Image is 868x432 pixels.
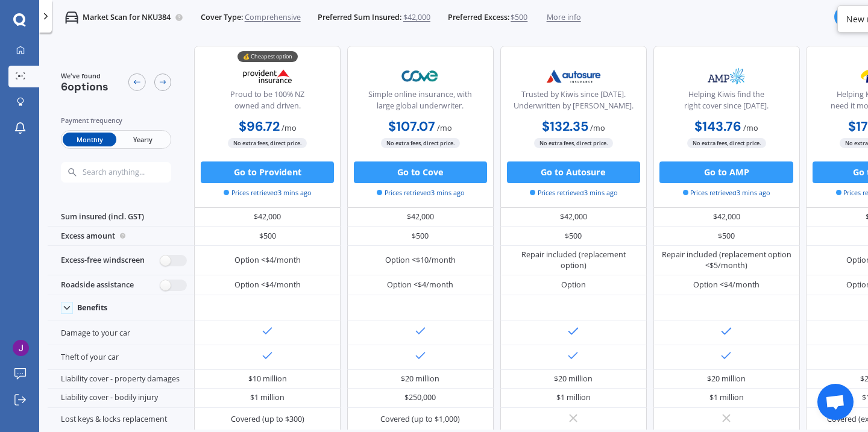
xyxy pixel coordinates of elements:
[653,208,800,227] div: $42,000
[662,89,790,116] div: Helping Kiwis find the right cover since [DATE].
[380,414,460,425] div: Covered (up to $1,000)
[48,321,194,345] div: Damage to your car
[48,408,194,432] div: Lost keys & locks replacement
[61,71,108,81] span: We've found
[387,280,453,290] div: Option <$4/month
[63,133,116,146] span: Monthly
[48,227,194,246] div: Excess amount
[201,161,334,183] button: Go to Provident
[347,227,494,246] div: $500
[500,208,647,227] div: $42,000
[234,280,301,290] div: Option <$4/month
[204,89,332,116] div: Proud to be 100% NZ owned and driven.
[77,303,107,313] div: Benefits
[65,11,78,24] img: car.f15378c7a67c060ca3f3.svg
[83,12,171,23] p: Market Scan for NKU384
[239,118,280,135] b: $96.72
[534,138,613,148] span: No extra fees, direct price.
[48,208,194,227] div: Sum insured (incl. GST)
[61,115,172,126] div: Payment frequency
[659,161,793,183] button: Go to AMP
[61,80,108,94] span: 6 options
[561,280,586,290] div: Option
[13,340,29,356] img: ACg8ocIriUtz-G4Mqlwk_SEAIcRmkeOXch1Mb7prP8u0HHzA5F_tlQ=s96-c
[385,255,456,266] div: Option <$10/month
[116,133,169,146] span: Yearly
[404,392,436,403] div: $250,000
[194,208,341,227] div: $42,000
[231,414,304,425] div: Covered (up to $300)
[48,345,194,369] div: Theft of your car
[48,389,194,408] div: Liability cover - bodily injury
[743,123,758,133] span: / mo
[194,227,341,246] div: $500
[554,374,593,384] div: $20 million
[661,249,791,271] div: Repair included (replacement option <$5/month)
[354,161,487,183] button: Go to Cove
[403,12,430,23] span: $42,000
[556,392,591,403] div: $1 million
[250,392,285,403] div: $1 million
[356,89,484,116] div: Simple online insurance, with large global underwriter.
[237,51,298,62] div: 💰 Cheapest option
[245,12,301,23] span: Comprehensive
[48,370,194,389] div: Liability cover - property damages
[228,138,307,148] span: No extra fees, direct price.
[707,374,746,384] div: $20 million
[48,275,194,295] div: Roadside assistance
[231,63,303,90] img: Provident.png
[542,118,588,135] b: $132.35
[547,12,581,23] span: More info
[500,227,647,246] div: $500
[691,63,763,90] img: AMP.webp
[318,12,401,23] span: Preferred Sum Insured:
[234,255,301,266] div: Option <$4/month
[201,12,243,23] span: Cover Type:
[538,63,609,90] img: Autosure.webp
[709,392,744,403] div: $1 million
[817,384,854,420] div: Open chat
[377,188,464,198] span: Prices retrieved 3 mins ago
[509,89,637,116] div: Trusted by Kiwis since [DATE]. Underwritten by [PERSON_NAME].
[401,374,439,384] div: $20 million
[511,12,527,23] span: $500
[448,12,509,23] span: Preferred Excess:
[347,208,494,227] div: $42,000
[388,118,435,135] b: $107.07
[81,167,192,177] input: Search anything...
[281,123,297,133] span: / mo
[653,227,800,246] div: $500
[508,249,638,271] div: Repair included (replacement option)
[48,246,194,276] div: Excess-free windscreen
[687,138,766,148] span: No extra fees, direct price.
[248,374,287,384] div: $10 million
[224,188,311,198] span: Prices retrieved 3 mins ago
[385,63,456,90] img: Cove.webp
[530,188,617,198] span: Prices retrieved 3 mins ago
[590,123,605,133] span: / mo
[507,161,640,183] button: Go to Autosure
[437,123,452,133] span: / mo
[693,280,759,290] div: Option <$4/month
[381,138,460,148] span: No extra fees, direct price.
[694,118,741,135] b: $143.76
[683,188,770,198] span: Prices retrieved 3 mins ago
